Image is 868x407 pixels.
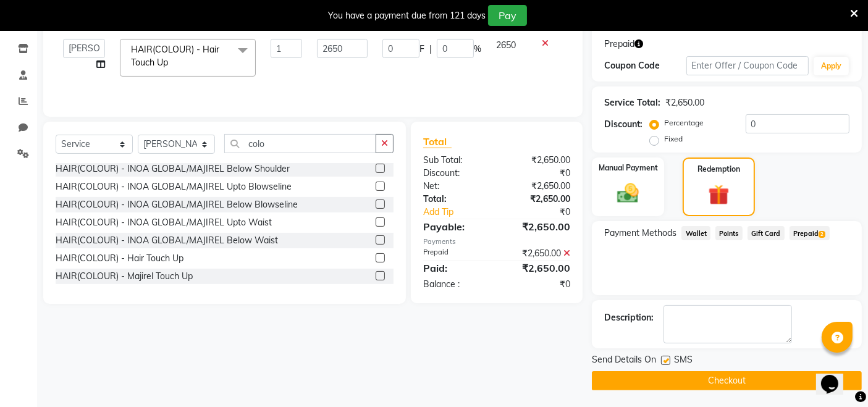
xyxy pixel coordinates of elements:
[748,226,785,240] span: Gift Card
[414,278,497,291] div: Balance :
[819,231,825,238] span: 2
[497,167,579,180] div: ₹0
[414,206,510,219] a: Add Tip
[497,193,579,206] div: ₹2,650.00
[604,311,654,324] div: Description:
[604,96,660,109] div: Service Total:
[664,117,704,128] label: Percentage
[511,206,580,219] div: ₹0
[429,43,432,56] span: |
[681,226,710,240] span: Wallet
[56,234,278,247] div: HAIR(COLOUR) - INOA GLOBAL/MAJIREL Below Waist
[56,216,272,229] div: HAIR(COLOUR) - INOA GLOBAL/MAJIREL Upto Waist
[497,278,579,291] div: ₹0
[610,181,646,206] img: _cash.svg
[715,226,743,240] span: Points
[592,371,862,390] button: Checkout
[604,59,686,72] div: Coupon Code
[497,180,579,193] div: ₹2,650.00
[414,261,497,275] div: Paid:
[814,57,849,75] button: Apply
[56,252,183,265] div: HAIR(COLOUR) - Hair Touch Up
[702,182,735,208] img: _gift.svg
[474,43,481,56] span: %
[423,237,570,247] div: Payments
[496,40,516,51] span: 2650
[414,247,497,260] div: Prepaid
[414,180,497,193] div: Net:
[131,44,219,68] span: HAIR(COLOUR) - Hair Touch Up
[604,38,634,51] span: Prepaid
[665,96,704,109] div: ₹2,650.00
[604,118,643,131] div: Discount:
[599,162,658,174] label: Manual Payment
[419,43,424,56] span: F
[56,198,298,211] div: HAIR(COLOUR) - INOA GLOBAL/MAJIREL Below Blowseline
[686,56,809,75] input: Enter Offer / Coupon Code
[414,219,497,234] div: Payable:
[497,219,579,234] div: ₹2,650.00
[423,135,452,148] span: Total
[592,353,656,369] span: Send Details On
[414,154,497,167] div: Sub Total:
[414,167,497,180] div: Discount:
[56,162,290,175] div: HAIR(COLOUR) - INOA GLOBAL/MAJIREL Below Shoulder
[604,227,676,240] span: Payment Methods
[328,9,486,22] div: You have a payment due from 121 days
[816,358,856,395] iframe: chat widget
[168,57,174,68] a: x
[674,353,693,369] span: SMS
[497,261,579,275] div: ₹2,650.00
[414,193,497,206] div: Total:
[497,247,579,260] div: ₹2,650.00
[497,154,579,167] div: ₹2,650.00
[224,134,376,153] input: Search or Scan
[488,5,527,26] button: Pay
[56,270,193,283] div: HAIR(COLOUR) - Majirel Touch Up
[790,226,830,240] span: Prepaid
[664,133,683,145] label: Fixed
[56,180,292,193] div: HAIR(COLOUR) - INOA GLOBAL/MAJIREL Upto Blowseline
[697,164,740,175] label: Redemption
